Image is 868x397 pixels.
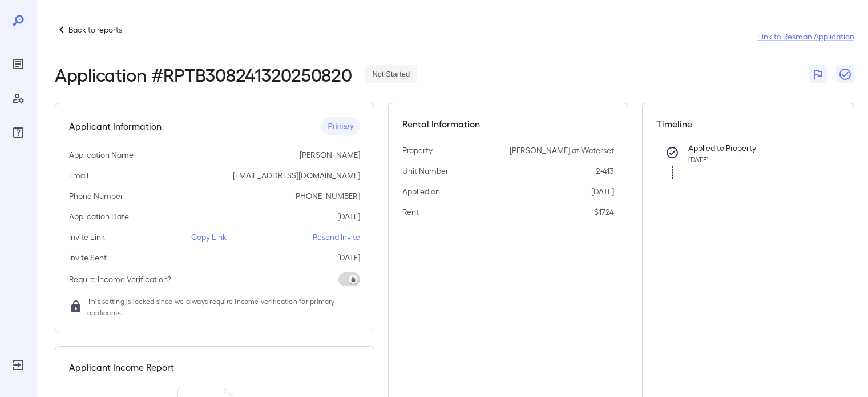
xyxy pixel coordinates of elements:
[688,142,822,154] p: Applied to Property
[688,155,709,163] span: [DATE]
[293,190,360,202] p: [PHONE_NUMBER]
[68,24,122,35] p: Back to reports
[402,145,433,156] p: Property
[69,252,107,263] p: Invite Sent
[9,356,27,374] div: Log Out
[510,145,614,156] p: [PERSON_NAME] at Waterset
[69,149,134,161] p: Application Name
[233,170,360,181] p: [EMAIL_ADDRESS][DOMAIN_NAME]
[9,89,27,107] div: Manage Users
[809,65,827,83] button: Flag Report
[591,186,614,197] p: [DATE]
[757,31,854,42] a: Link to Resman Application
[402,206,419,218] p: Rent
[69,119,162,133] h5: Applicant Information
[69,190,123,202] p: Phone Number
[9,123,27,142] div: FAQ
[191,231,227,243] p: Copy Link
[321,121,361,132] span: Primary
[337,252,360,263] p: [DATE]
[69,274,171,285] p: Require Income Verification?
[87,295,360,318] span: This setting is locked since we always require income verification for primary applicants.
[836,65,854,83] button: Close Report
[69,211,129,222] p: Application Date
[596,165,614,177] p: 2-413
[9,55,27,73] div: Reports
[402,186,440,197] p: Applied on
[300,149,360,161] p: [PERSON_NAME]
[656,117,840,131] h5: Timeline
[69,231,105,243] p: Invite Link
[594,206,614,218] p: $1724
[365,69,417,80] span: Not Started
[55,64,352,85] h2: Application # RPTB308241320250820
[337,211,360,222] p: [DATE]
[313,231,360,243] p: Resend Invite
[69,360,174,374] h5: Applicant Income Report
[402,117,613,131] h5: Rental Information
[402,165,449,177] p: Unit Number
[69,170,88,181] p: Email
